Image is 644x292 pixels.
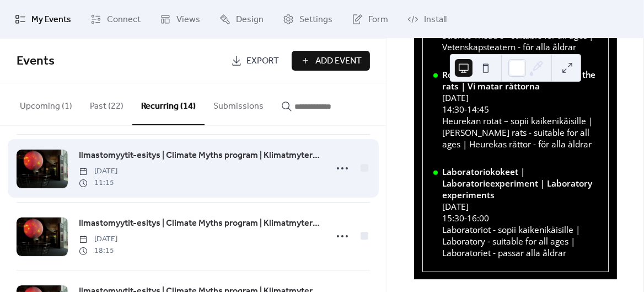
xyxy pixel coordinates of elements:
div: Laboratoriot - sopii kaikenikäisille | Laboratory - suitable for all ages | Laboratoriet - passar... [442,224,598,259]
span: Views [176,13,200,26]
a: Design [211,4,272,34]
div: Laboratoriokokeet | Laboratorieexperiment | Laboratory experiments [442,166,598,201]
a: Form [344,4,396,34]
a: Ilmastomyytit-esitys | Climate Myths program | Klimatmyter-programmet [79,216,320,231]
span: 14:30 [442,104,464,115]
span: Connect [107,13,141,26]
span: 16:00 [467,213,489,224]
a: Connect [82,4,149,34]
span: Ilmastomyytit-esitys | Climate Myths program | Klimatmyter-programmet [79,149,320,162]
span: 11:15 [79,177,117,189]
span: - [464,104,467,115]
span: Install [424,13,447,26]
span: [DATE] [79,166,117,177]
span: Add Event [315,55,362,68]
a: My Events [7,4,79,34]
div: [DATE] [442,201,598,213]
span: [DATE] [79,233,117,245]
span: Settings [299,13,332,26]
button: Submissions [205,83,272,124]
span: My Events [31,13,71,26]
button: Recurring (14) [132,83,205,125]
div: [DATE] [442,92,598,104]
button: Upcoming (1) [11,83,81,124]
a: Ilmastomyytit-esitys | Climate Myths program | Klimatmyter-programmet [79,148,320,163]
span: Form [368,13,388,26]
a: Views [152,4,208,34]
span: Design [236,13,264,26]
div: Heurekan rotat – sopii kaikenikäisille | [PERSON_NAME] rats - suitable for all ages | Heurekas rå... [442,115,598,150]
a: Export [223,51,287,71]
div: Rottien ruokintanäytös | We feed the rats | Vi matar råttorna [442,69,598,92]
button: Past (22) [81,83,132,124]
span: Ilmastomyytit-esitys | Climate Myths program | Klimatmyter-programmet [79,217,320,230]
span: 14:45 [467,104,489,115]
button: Add Event [292,51,370,71]
span: - [464,213,467,224]
span: 15:30 [442,213,464,224]
a: Settings [275,4,341,34]
span: 18:15 [79,245,117,257]
span: Events [17,49,55,73]
span: Export [246,55,279,68]
a: Install [399,4,455,34]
